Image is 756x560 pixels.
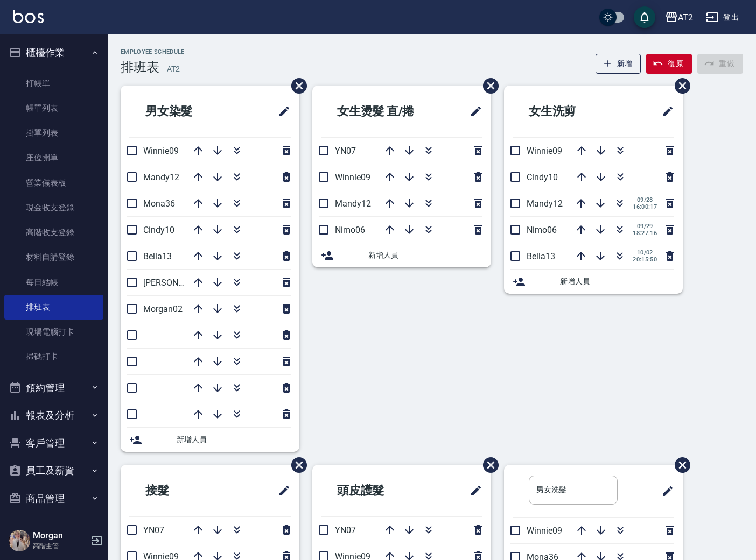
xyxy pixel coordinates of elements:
a: 現場電腦打卡 [4,320,103,344]
button: 商品管理 [4,485,103,513]
a: 帳單列表 [4,96,103,120]
span: 刪除班表 [667,449,692,481]
h2: 頭皮護髮 [321,471,432,510]
span: Cindy10 [143,225,174,235]
span: 修改班表的標題 [271,478,291,504]
input: 排版標題 [529,476,618,505]
a: 掛單列表 [4,120,103,145]
h2: 女生燙髮 直/捲 [321,92,447,131]
h6: — AT2 [159,63,180,75]
button: 員工及薪資 [4,457,103,485]
img: Logo [13,10,44,23]
button: save [634,6,655,28]
h5: Morgan [33,530,88,541]
span: 新增人員 [368,250,482,261]
span: Bella13 [527,251,555,261]
h2: 男女染髮 [129,92,240,131]
button: 行銷工具 [4,512,103,540]
div: 新增人員 [121,428,299,452]
button: 復原 [646,54,692,74]
span: 新增人員 [177,434,291,445]
a: 材料自購登錄 [4,245,103,270]
button: 預約管理 [4,374,103,402]
span: 09/29 [633,223,657,230]
span: 10/02 [633,249,657,256]
span: [PERSON_NAME]37 [143,278,218,288]
h2: 女生洗剪 [513,92,624,131]
a: 高階收支登錄 [4,220,103,245]
span: 修改班表的標題 [463,98,482,124]
span: 刪除班表 [667,70,692,102]
span: Nimo06 [335,225,365,235]
h3: 排班表 [121,60,159,75]
a: 排班表 [4,295,103,320]
span: Mandy12 [335,199,371,209]
span: Bella13 [143,251,172,261]
span: YN07 [335,525,356,535]
span: Mona36 [143,199,175,209]
img: Person [9,530,30,551]
a: 營業儀表板 [4,171,103,195]
div: AT2 [678,11,693,24]
span: Mandy12 [527,199,563,209]
div: 新增人員 [312,243,491,267]
a: 座位開單 [4,145,103,170]
span: 刪除班表 [283,449,309,481]
a: 打帳單 [4,71,103,96]
div: 新增人員 [504,270,683,294]
p: 高階主管 [33,541,88,551]
span: 18:27:16 [633,230,657,237]
span: Cindy10 [527,172,558,182]
button: 新增 [596,54,641,74]
span: 09/28 [633,196,657,203]
span: YN07 [143,525,164,535]
a: 掃碼打卡 [4,344,103,369]
button: 客戶管理 [4,429,103,457]
span: 刪除班表 [475,449,500,481]
button: AT2 [661,6,697,29]
button: 報表及分析 [4,401,103,429]
span: 20:15:50 [633,256,657,263]
button: 登出 [702,8,743,27]
span: Morgan02 [143,304,183,314]
h2: 接髮 [129,471,228,510]
span: 新增人員 [560,276,674,287]
span: Winnie09 [527,526,562,536]
span: Winnie09 [335,172,370,182]
span: 16:00:17 [633,203,657,210]
span: Nimo06 [527,225,557,235]
span: YN07 [335,146,356,156]
span: 修改班表的標題 [655,478,674,504]
span: Mandy12 [143,172,179,182]
span: 刪除班表 [475,70,500,102]
button: 櫃檯作業 [4,39,103,67]
span: 修改班表的標題 [655,98,674,124]
span: 修改班表的標題 [463,478,482,504]
span: 刪除班表 [283,70,309,102]
span: Winnie09 [527,146,562,156]
span: 修改班表的標題 [271,98,291,124]
h2: Employee Schedule [121,48,185,55]
a: 現金收支登錄 [4,195,103,220]
span: Winnie09 [143,146,179,156]
a: 每日結帳 [4,270,103,295]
